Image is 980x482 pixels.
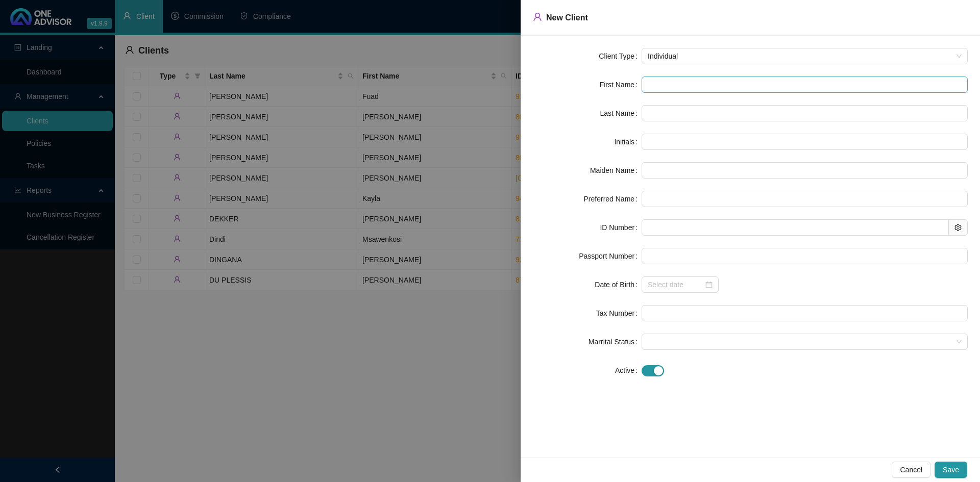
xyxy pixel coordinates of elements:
[615,362,642,378] label: Active
[648,279,703,290] input: Select date
[614,134,642,150] label: Initials
[648,48,962,64] span: Individual
[892,462,930,478] button: Cancel
[954,224,962,231] span: setting
[579,248,642,264] label: Passport Number
[595,276,642,293] label: Date of Birth
[596,305,642,321] label: Tax Number
[600,219,642,236] label: ID Number
[584,191,642,207] label: Preferred Name
[599,48,642,64] label: Client Type
[590,162,642,179] label: Maiden Name
[533,12,542,21] span: user
[546,13,588,22] span: New Client
[943,464,959,475] span: Save
[900,464,922,475] span: Cancel
[589,334,642,350] label: Marrital Status
[935,462,967,478] button: Save
[600,77,642,93] label: First Name
[600,105,642,121] label: Last Name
